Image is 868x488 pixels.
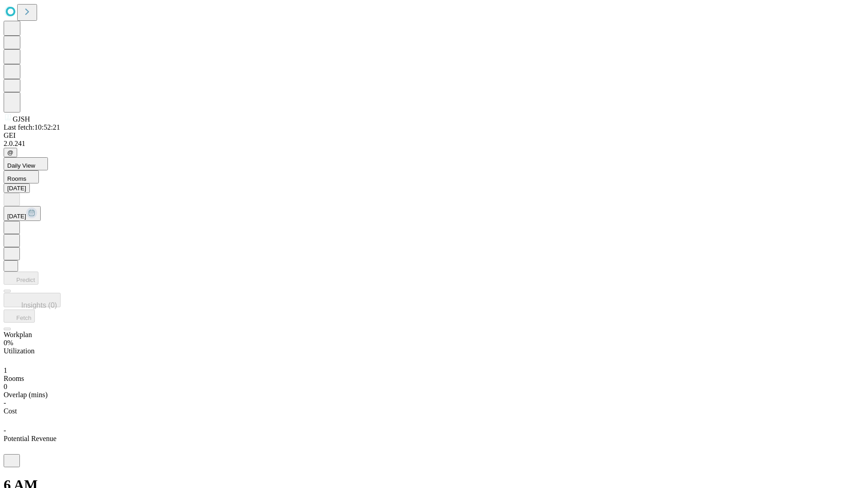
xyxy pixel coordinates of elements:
span: Rooms [7,175,26,182]
div: 2.0.241 [4,140,864,148]
button: Insights (0) [4,293,61,307]
span: Workplan [4,331,32,338]
button: @ [4,148,17,157]
span: GJSH [13,115,30,123]
span: Utilization [4,347,34,355]
span: 0% [4,339,13,347]
span: - [4,427,6,434]
button: [DATE] [4,183,30,193]
button: Fetch [4,310,35,323]
button: Predict [4,272,38,285]
span: 1 [4,366,7,374]
span: @ [7,149,14,156]
button: Daily View [4,157,48,170]
button: Rooms [4,170,39,183]
span: Cost [4,407,17,415]
span: 0 [4,383,7,390]
span: Rooms [4,375,24,382]
div: GEI [4,131,864,140]
span: Daily View [7,162,35,169]
span: - [4,399,6,407]
span: Last fetch: 10:52:21 [4,123,60,131]
span: Insights (0) [21,301,57,309]
span: Overlap (mins) [4,391,47,399]
span: Potential Revenue [4,435,57,442]
button: [DATE] [4,206,41,221]
span: [DATE] [7,213,26,220]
